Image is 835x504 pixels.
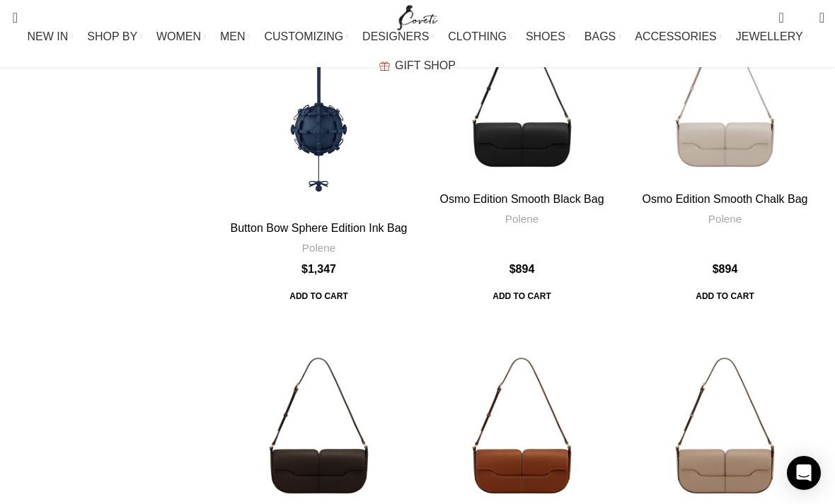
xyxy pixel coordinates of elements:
[264,30,343,43] span: CUSTOMIZING
[280,283,357,309] a: Add to cart: “Button Bow Sphere Edition Ink Bag”
[220,30,246,43] span: MEN
[87,30,137,43] span: SHOP BY
[28,30,69,43] span: NEW IN
[483,283,560,309] a: Add to cart: “Osmo Edition Smooth Black Bag”
[362,23,434,51] a: DESIGNERS
[686,283,764,309] span: Add to cart
[780,7,790,18] span: 0
[509,263,535,275] bdi: 894
[526,23,570,51] a: SHOES
[302,240,335,255] a: Polene
[87,23,142,51] a: SHOP BY
[379,61,390,71] img: GiftBag
[483,283,560,309] span: Add to cart
[4,23,831,80] div: Main navigation
[156,23,206,51] a: WOMEN
[509,263,516,275] span: $
[635,30,717,43] span: ACCESSORIES
[280,283,357,309] span: Add to cart
[394,11,442,23] a: Site logo
[505,211,539,226] a: Polene
[439,193,604,205] a: Osmo Edition Smooth Black Bag
[4,4,18,32] a: Search
[28,23,74,51] a: NEW IN
[713,263,738,275] bdi: 894
[264,23,348,51] a: CUSTOMIZING
[301,263,336,275] bdi: 1,347
[643,193,808,205] a: Osmo Edition Smooth Chalk Bag
[220,23,250,51] a: MEN
[379,52,456,80] a: GIFT SHOP
[771,4,790,32] a: 0
[686,283,764,309] a: Add to cart: “Osmo Edition Smooth Chalk Bag”
[797,14,808,25] span: 0
[395,59,456,72] span: GIFT SHOP
[231,222,408,234] a: Button Bow Sphere Edition Ink Bag
[362,30,429,43] span: DESIGNERS
[584,30,616,43] span: BAGS
[736,30,803,43] span: JEWELLERY
[635,23,722,51] a: ACCESSORIES
[448,23,512,51] a: CLOTHING
[584,23,621,51] a: BAGS
[713,263,719,275] span: $
[708,211,742,226] a: Polene
[156,30,201,43] span: WOMEN
[448,30,507,43] span: CLOTHING
[301,263,308,275] span: $
[736,23,808,51] a: JEWELLERY
[526,30,565,43] span: SHOES
[787,456,821,490] div: Open Intercom Messenger
[795,4,809,32] div: My Wishlist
